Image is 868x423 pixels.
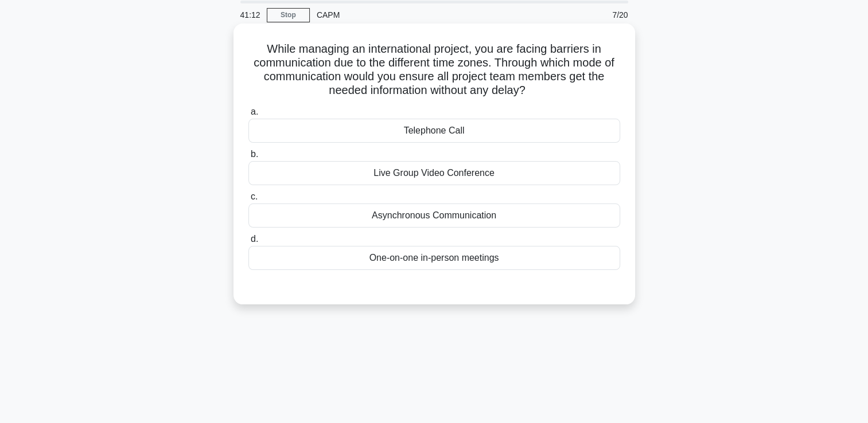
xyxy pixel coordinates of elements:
[233,3,267,26] div: 41:12
[568,3,635,26] div: 7/20
[248,161,620,185] div: Live Group Video Conference
[267,8,310,22] a: Stop
[248,246,620,270] div: One-on-one in-person meetings
[247,42,621,98] h5: While managing an international project, you are facing barriers in communication due to the diff...
[248,203,620,228] div: Asynchronous Communication
[310,3,468,26] div: CAPM
[251,234,258,244] span: d.
[251,191,258,201] span: c.
[248,119,620,143] div: Telephone Call
[251,107,258,116] span: a.
[251,149,258,159] span: b.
